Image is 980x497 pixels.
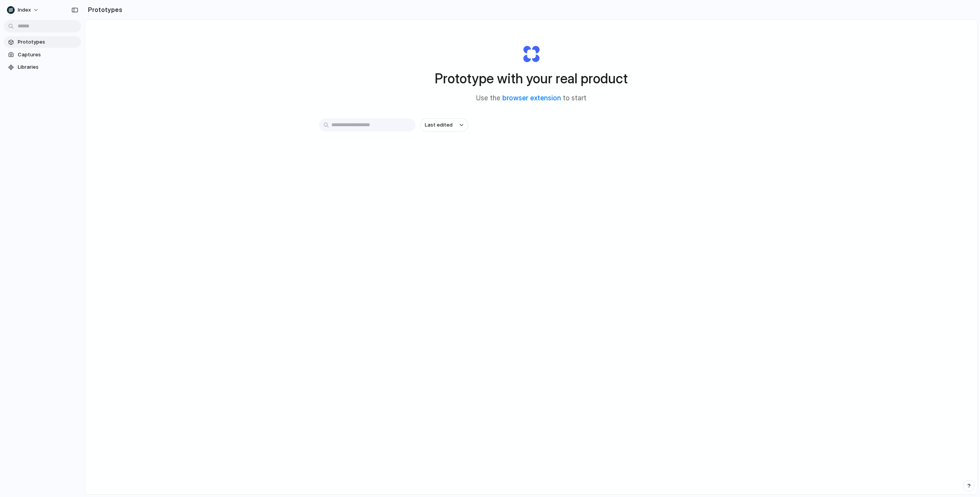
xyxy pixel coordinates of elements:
[502,94,561,102] a: browser extension
[18,38,78,46] span: Prototypes
[4,36,81,48] a: Prototypes
[18,51,78,59] span: Captures
[4,61,81,73] a: Libraries
[420,118,468,132] button: Last edited
[85,5,122,14] h2: Prototypes
[425,121,453,129] span: Last edited
[476,93,586,103] span: Use the to start
[435,68,628,89] h1: Prototype with your real product
[4,4,43,16] button: Index
[4,49,81,61] a: Captures
[18,63,78,71] span: Libraries
[18,6,31,14] span: Index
